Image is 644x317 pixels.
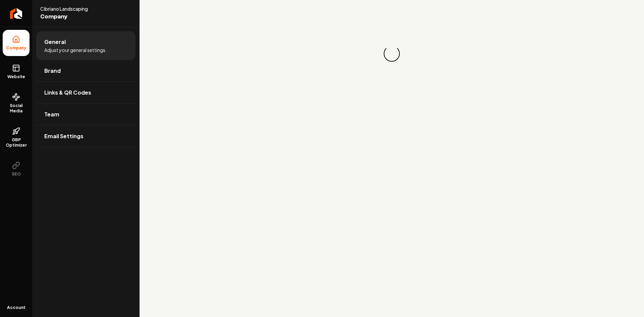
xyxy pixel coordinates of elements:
[3,103,30,114] span: Social Media
[44,67,61,75] span: Brand
[44,132,84,140] span: Email Settings
[384,46,400,62] div: Loading
[36,125,136,147] a: Email Settings
[10,8,22,19] img: Rebolt Logo
[36,104,136,125] a: Team
[3,45,29,51] span: Company
[3,137,30,148] span: GBP Optimizer
[36,82,136,103] a: Links & QR Codes
[40,12,115,21] span: Company
[40,5,115,12] span: Cibriano Landscaping
[36,60,136,82] a: Brand
[44,89,91,97] span: Links & QR Codes
[3,156,30,182] button: SEO
[5,74,28,80] span: Website
[44,47,107,53] span: Adjust your general settings.
[3,59,30,85] a: Website
[3,88,30,119] a: Social Media
[7,305,25,310] span: Account
[44,110,59,118] span: Team
[44,38,66,46] span: General
[3,122,30,153] a: GBP Optimizer
[9,171,23,177] span: SEO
